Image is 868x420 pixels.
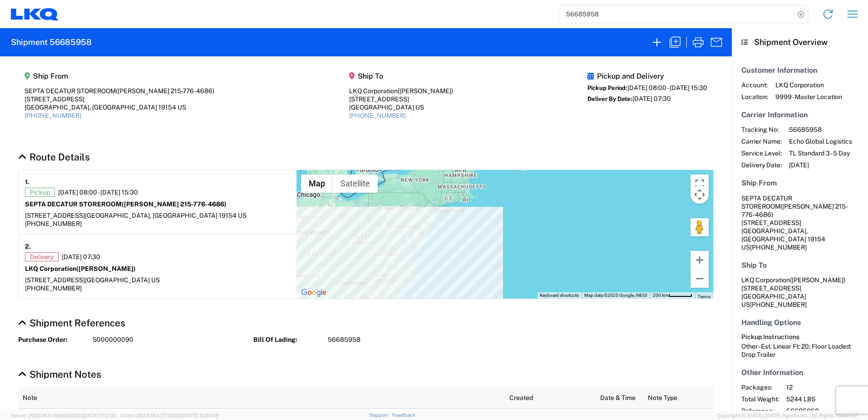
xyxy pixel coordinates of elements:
[650,292,695,299] button: Map Scale: 200 km per 49 pixels
[25,276,85,284] span: [STREET_ADDRESS]
[741,161,782,169] span: Delivery Date:
[741,125,782,134] span: Tracking No:
[85,212,247,219] span: [GEOGRAPHIC_DATA], [GEOGRAPHIC_DATA] 19154 US
[741,333,858,341] h6: Pickup Instructions
[741,368,858,377] h5: Other Information
[370,412,392,418] a: Support
[690,270,709,288] button: Zoom out
[299,287,329,299] img: Google
[741,194,858,251] address: [GEOGRAPHIC_DATA], [GEOGRAPHIC_DATA] 19154 US
[182,413,219,418] span: [DATE] 10:20:09
[505,387,596,409] th: Created
[741,276,858,309] address: [GEOGRAPHIC_DATA] US
[25,212,85,219] span: [STREET_ADDRESS]
[741,407,779,415] span: Reference:
[18,335,86,344] strong: Purchase Order:
[93,335,133,344] span: S000000090
[398,87,453,95] span: ([PERSON_NAME])
[349,87,453,95] div: LKQ Corporation
[85,276,160,284] span: [GEOGRAPHIC_DATA] US
[333,175,378,193] button: Show satellite imagery
[698,294,710,299] a: Terms
[587,85,627,91] span: Pickup Period:
[789,149,852,157] span: TL Standard 3 - 5 Day
[690,251,709,269] button: Zoom in
[786,407,864,415] span: 56685958
[62,253,100,261] span: [DATE] 07:30
[559,5,794,23] input: Shipment, tracking or reference number
[540,292,579,299] button: Keyboard shortcuts
[83,413,117,418] span: [DATE] 11:12:30
[18,151,90,163] a: Hide Details
[741,383,779,391] span: Packages:
[789,125,852,134] span: 56685958
[741,342,858,359] div: Other - Est. Linear Ft: 20; Floor Loaded; Drop Trailer
[741,203,848,218] span: ([PERSON_NAME] 215-776-4686)
[25,72,214,80] h5: Ship From
[349,95,453,103] div: [STREET_ADDRESS]
[11,413,117,418] span: Server: 2025.18.0-d1e9a510831
[11,37,92,48] h2: Shipment 56685958
[786,395,864,403] span: 5244 LBS
[653,293,668,298] span: 200 km
[58,188,138,196] span: [DATE] 08:00 - [DATE] 15:30
[775,81,842,89] span: LKQ Corporation
[116,87,214,95] span: ([PERSON_NAME] 215-776-4686)
[25,188,55,197] span: Pickup
[25,241,31,252] strong: 2.
[25,220,290,228] div: [PHONE_NUMBER]
[741,261,858,270] h5: Ship To
[299,287,329,299] a: Open this area in Google Maps (opens a new window)
[741,318,858,327] h5: Handling Options
[25,284,290,292] div: [PHONE_NUMBER]
[301,175,333,193] button: Show street map
[789,137,852,145] span: Echo Global Logistics
[690,218,709,236] button: Drag Pegman onto the map to open Street View
[690,185,709,204] button: Map camera controls
[25,87,214,95] div: SEPTA DECATUR STOREROOM
[717,411,857,420] span: Copyright © [DATE]-[DATE] Agistix Inc., All Rights Reserved
[790,276,845,284] span: ([PERSON_NAME])
[750,301,807,308] span: [PHONE_NUMBER]
[741,149,782,157] span: Service Level:
[25,200,227,208] strong: SEPTA DECATUR STOREROOM
[627,84,707,91] span: [DATE] 08:00 - [DATE] 15:30
[76,265,136,272] span: ([PERSON_NAME])
[741,395,779,403] span: Total Weight:
[789,161,852,169] span: [DATE]
[632,95,671,102] span: [DATE] 07:30
[741,219,801,226] span: [STREET_ADDRESS]
[741,276,845,292] span: LKQ Corporation [STREET_ADDRESS]
[328,335,360,344] span: 56685958
[349,72,453,80] h5: Ship To
[741,137,782,145] span: Carrier Name:
[786,383,864,391] span: 12
[18,317,125,329] a: Hide Details
[741,195,792,210] span: SEPTA DECATUR STOREROOM
[643,387,714,409] th: Note Type
[741,66,858,75] h5: Customer Information
[25,95,214,103] div: [STREET_ADDRESS]
[392,412,415,418] a: Feedback
[741,179,858,187] h5: Ship From
[122,200,227,208] span: ([PERSON_NAME] 215-776-4686)
[25,112,81,119] a: [PHONE_NUMBER]
[741,81,768,89] span: Account:
[775,93,842,101] span: 9999 - Master Location
[121,413,219,418] span: Client: 2025.18.0-27d3021
[349,112,406,119] a: [PHONE_NUMBER]
[18,387,505,409] th: Note
[750,244,807,251] span: [PHONE_NUMBER]
[25,265,136,272] strong: LKQ Corporation
[587,72,707,80] h5: Pickup and Delivery
[596,387,644,409] th: Date & Time
[25,252,59,261] span: Delivery
[25,176,30,188] strong: 1.
[741,93,768,101] span: Location:
[690,175,709,193] button: Toggle fullscreen view
[584,293,647,298] span: Map data ©2025 Google, INEGI
[587,95,632,102] span: Deliver By Date:
[349,103,453,111] div: [GEOGRAPHIC_DATA] US
[741,110,858,119] h5: Carrier Information
[18,369,101,380] a: Hide Details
